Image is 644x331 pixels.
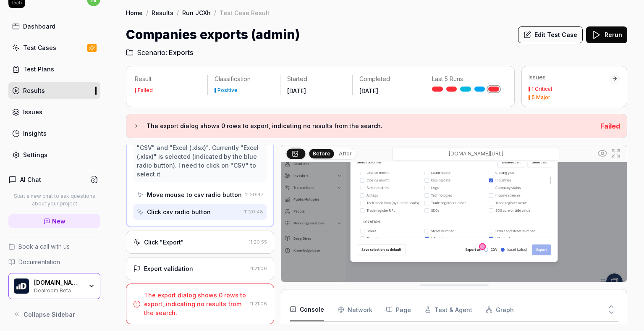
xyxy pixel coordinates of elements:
div: Test Cases [23,43,56,52]
time: 11:20:48 [244,209,263,215]
h3: The export dialog shows 0 rows to export, indicating no results from the search. [147,121,594,131]
div: Test Plans [23,65,54,74]
a: Book a call with us [8,242,100,251]
img: Screenshot [281,78,627,294]
div: Export validation [144,264,193,273]
button: Graph [486,298,514,321]
p: Started [287,75,346,83]
p: Completed [359,75,418,83]
a: Issues [8,104,100,120]
span: Documentation [18,257,60,266]
div: Dealroom Beta [34,286,83,293]
button: After [335,149,355,158]
div: Dashboard [23,22,55,31]
button: Dealroom.co B.V. Logo[DOMAIN_NAME] B.V.Dealroom Beta [8,273,100,299]
a: Documentation [8,257,100,266]
button: Click csv radio button11:20:48 [134,204,267,220]
time: [DATE] [287,87,306,95]
time: 11:20:47 [245,192,263,197]
button: Before [309,149,334,158]
button: Rerun [586,26,627,43]
p: Classification [215,75,273,83]
p: Result [135,75,201,83]
a: Results [8,82,100,99]
div: Move mouse to csv radio button [147,190,242,199]
time: 11:20:55 [249,239,267,245]
button: Show all interative elements [596,147,609,160]
div: / [146,8,148,17]
div: Issues [23,108,42,116]
p: Last 5 Runs [432,75,499,83]
button: Console [290,298,324,321]
span: Failed [600,122,620,130]
div: Issues [529,73,609,81]
span: Scenario: [135,47,167,58]
div: The export dialog shows 0 rows to export, indicating no results from the search. [144,291,246,317]
span: Collapse Sidebar [24,310,75,319]
button: Collapse Sidebar [8,306,100,323]
div: / [214,8,216,17]
time: [DATE] [359,87,378,95]
div: Test Case Result [220,8,270,17]
a: Scenario:Exports [126,47,193,58]
a: New [8,214,100,228]
h1: Companies exports (admin) [126,25,300,44]
span: Book a call with us [18,242,70,251]
time: 11:21:06 [250,265,267,271]
a: Run JCXh [182,8,211,17]
img: Dealroom.co B.V. Logo [14,278,29,294]
button: Test & Agent [424,298,472,321]
button: Network [338,298,372,321]
time: 11:21:06 [250,301,267,307]
a: Insights [8,125,100,142]
button: Edit Test Case [518,26,583,43]
button: Page [386,298,411,321]
a: Settings [8,147,100,163]
a: Home [126,8,143,17]
button: Move mouse to csv radio button11:20:47 [134,187,267,202]
button: Open in full screen [609,147,623,160]
div: Results [23,86,45,95]
span: New [52,217,65,226]
a: Dashboard [8,18,100,34]
div: Dealroom.co B.V. [34,279,83,286]
div: 5 Major [531,95,550,100]
div: Positive [217,88,238,93]
div: Insights [23,129,47,138]
div: / [177,8,179,17]
p: Start a new chat to ask questions about your project [8,192,100,208]
a: Results [152,8,173,17]
button: The export dialog shows 0 rows to export, indicating no results from the search. [133,121,594,131]
div: Settings [23,150,47,159]
a: Test Cases [8,39,100,56]
span: Exports [169,47,193,58]
a: Test Plans [8,61,100,77]
h4: AI Chat [20,175,41,184]
div: Click "Export" [144,238,184,247]
div: Click csv radio button [147,208,211,216]
div: Failed [138,88,153,93]
div: 1 Critical [531,87,552,92]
